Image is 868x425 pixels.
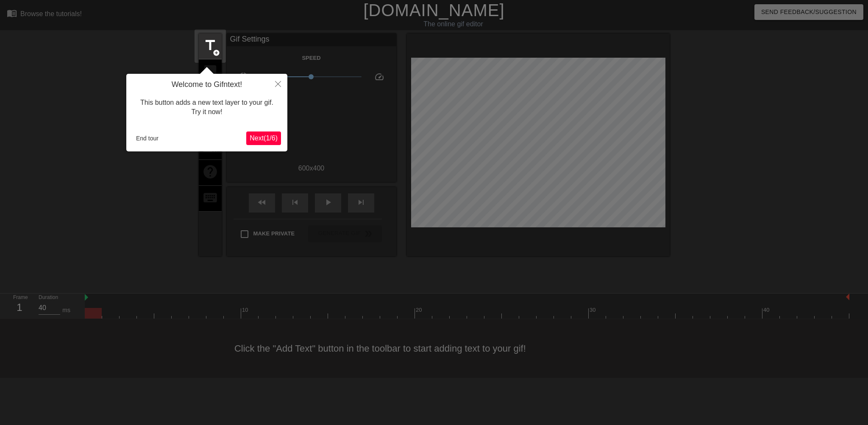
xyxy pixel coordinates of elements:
button: End tour [133,132,162,145]
button: Next [246,131,281,145]
span: Next ( 1 / 6 ) [250,134,278,142]
button: Close [269,74,287,93]
div: This button adds a new text layer to your gif. Try it now! [133,89,281,126]
h4: Welcome to Gifntext! [133,80,281,89]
